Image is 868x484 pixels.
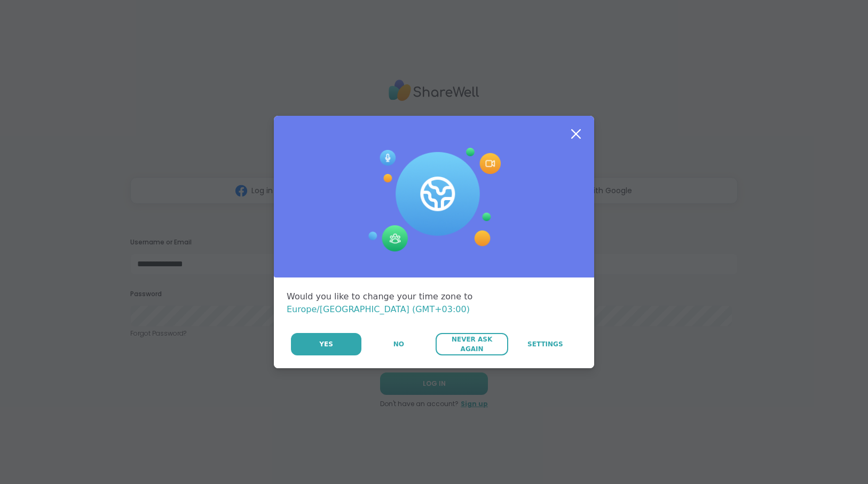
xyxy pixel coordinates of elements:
[393,339,404,349] span: No
[287,304,470,314] span: Europe/[GEOGRAPHIC_DATA] (GMT+03:00)
[527,339,563,349] span: Settings
[436,333,508,355] button: Never Ask Again
[441,335,502,354] span: Never Ask Again
[367,148,501,252] img: Session Experience
[287,290,581,316] div: Would you like to change your time zone to
[509,333,581,355] a: Settings
[362,333,435,355] button: No
[319,339,333,349] span: Yes
[291,333,361,355] button: Yes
